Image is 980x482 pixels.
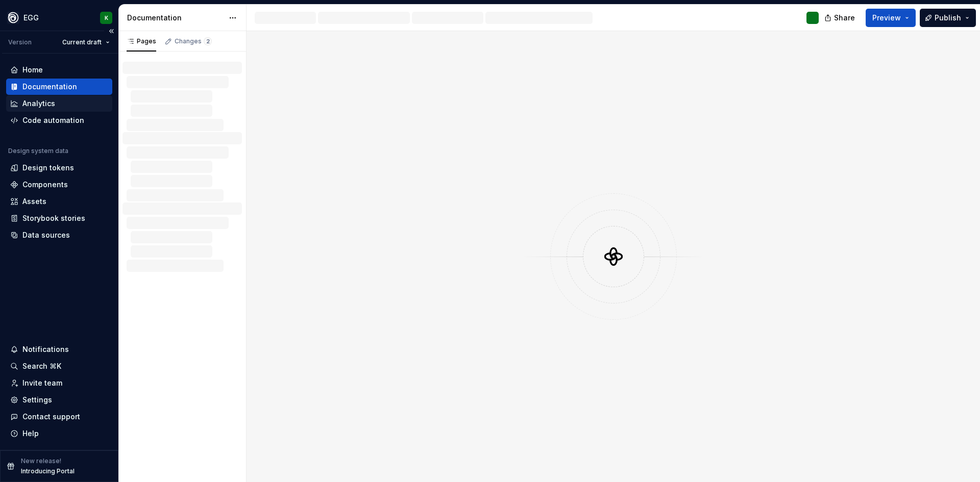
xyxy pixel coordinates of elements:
div: Documentation [22,82,77,92]
div: Design system data [8,147,68,155]
button: Share [819,9,862,27]
button: EGGK [2,7,116,29]
a: Storybook stories [6,210,112,226]
button: Preview [866,9,916,27]
button: Notifications [6,341,112,358]
div: Assets [22,196,46,207]
button: Contact support [6,409,112,425]
div: Settings [22,395,52,405]
div: Pages [127,37,156,45]
a: Data sources [6,227,112,243]
a: Code automation [6,112,112,129]
span: Publish [935,13,961,23]
div: Version [8,38,32,46]
div: Code automation [22,115,84,125]
span: Share [834,13,855,23]
div: Search ⌘K [22,361,61,371]
button: Collapse sidebar [104,24,118,38]
button: Publish [920,9,976,27]
a: Analytics [6,95,112,112]
a: Home [6,62,112,78]
a: Documentation [6,79,112,95]
div: Design tokens [22,163,74,173]
button: Help [6,425,112,442]
a: Components [6,176,112,193]
div: Notifications [22,344,69,354]
button: Current draft [58,35,114,49]
div: K [105,14,108,22]
div: Changes [175,37,212,45]
div: Help [22,428,39,439]
a: Settings [6,392,112,408]
span: Preview [872,13,901,23]
a: Assets [6,193,112,210]
div: Home [22,65,43,75]
a: Design tokens [6,160,112,176]
div: Documentation [127,13,224,23]
div: Storybook stories [22,213,85,223]
div: Data sources [22,230,70,240]
div: EGG [23,13,39,23]
p: New release! [21,457,61,465]
span: 2 [204,37,212,45]
div: Contact support [22,412,80,422]
span: Current draft [62,38,102,46]
button: Search ⌘K [6,358,112,374]
a: Invite team [6,375,112,391]
p: Introducing Portal [21,467,75,475]
img: 87d06435-c97f-426c-aa5d-5eb8acd3d8b3.png [7,12,19,24]
div: Components [22,180,68,190]
div: Invite team [22,378,62,388]
div: Analytics [22,98,55,109]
